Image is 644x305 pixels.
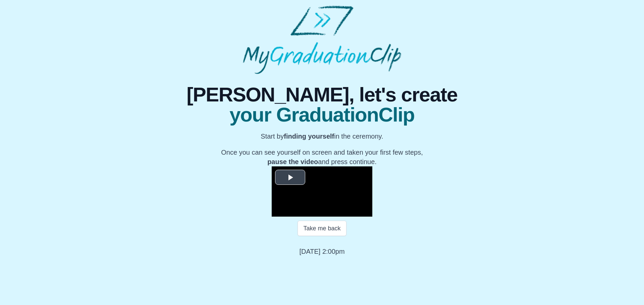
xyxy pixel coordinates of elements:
[186,85,457,105] span: [PERSON_NAME], let's create
[284,133,334,140] b: finding yourself
[193,132,451,141] p: Start by in the ceremony.
[186,105,457,125] span: your GraduationClip
[299,247,344,256] p: [DATE] 2:00pm
[193,148,451,166] p: Once you can see yourself on screen and taken your first few steps, and press continue.
[267,158,318,165] b: pause the video
[298,221,346,236] button: Take me back
[272,166,372,217] div: Video Player
[275,170,305,185] button: Play Video
[243,5,401,74] img: MyGraduationClip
